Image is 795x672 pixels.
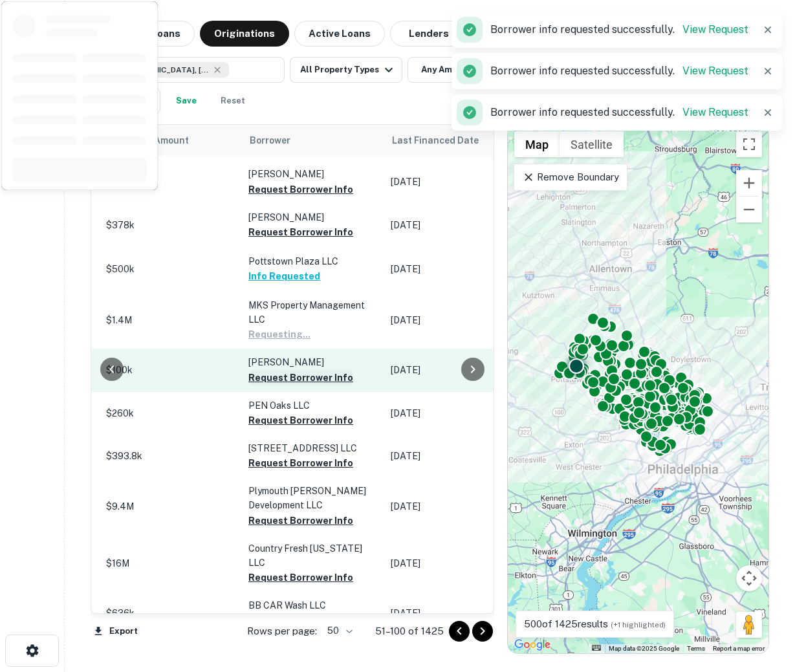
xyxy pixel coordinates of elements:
button: Request Borrower Info [248,413,353,428]
button: Toggle fullscreen view [736,131,762,157]
div: 0 0 [508,125,768,653]
button: Show street map [514,131,560,157]
button: Zoom out [736,197,762,222]
p: Rows per page: [247,623,317,639]
a: Open this area in Google Maps (opens a new window) [511,636,554,653]
p: Pottstown Plaza LLC [248,254,378,268]
p: BB CAR Wash LLC [248,598,378,612]
p: Country Fresh [US_STATE] LLC [248,541,378,570]
p: [DATE] [391,499,507,514]
button: All Property Types [290,57,402,83]
img: Google [511,636,554,653]
button: Reset [212,88,254,114]
a: Terms [687,645,705,652]
p: Remove Boundary [522,169,618,185]
span: (+1 highlighted) [611,621,666,629]
a: View Request [682,65,748,77]
p: Plymouth [PERSON_NAME] Development LLC [248,484,378,512]
p: $500k [106,262,235,276]
p: [PERSON_NAME] [248,355,378,369]
button: Active Loans [294,21,385,47]
button: Go to next page [472,621,493,642]
p: $636k [106,606,235,620]
p: $260k [106,406,235,420]
a: View Request [682,23,748,36]
p: [PERSON_NAME] [248,210,378,224]
p: $1.4M [106,313,235,327]
p: Borrower info requested successfully. [490,63,748,79]
p: $393.8k [106,449,235,463]
button: Info Requested [248,268,320,284]
th: Borrower [242,125,384,156]
span: Map data ©2025 Google [609,645,679,652]
p: $9.4M [106,499,235,514]
p: $100k [106,363,235,377]
div: 50 [322,622,354,640]
a: Report a map error [713,645,765,652]
button: Request Borrower Info [248,224,353,240]
button: Request Borrower Info [248,613,353,629]
p: $16M [106,556,235,570]
iframe: Chat Widget [730,569,795,631]
button: Show satellite imagery [560,131,624,157]
button: Lenders [390,21,468,47]
p: Borrower info requested successfully. [490,105,748,120]
button: Map camera controls [736,565,762,591]
p: $378k [106,218,235,232]
button: Export [91,622,141,641]
p: 51–100 of 1425 [375,623,444,639]
button: Any Amount [408,57,498,83]
p: MKS Property Management LLC [248,298,378,327]
span: Last Financed Date [392,133,496,148]
th: Last Financed Date [384,125,514,156]
button: Zoom in [736,170,762,196]
button: Request Borrower Info [248,182,353,197]
p: [DATE] [391,313,507,327]
button: Save your search to get updates of matches that match your search criteria. [166,88,207,114]
button: Request Borrower Info [248,370,353,385]
p: [DATE] [391,449,507,463]
button: Request Borrower Info [248,513,353,528]
a: View Request [682,106,748,118]
p: [DATE] [391,406,507,420]
span: Borrower [250,133,290,148]
button: Go to previous page [449,621,470,642]
p: $518k [106,175,235,189]
button: Request Borrower Info [248,455,353,471]
p: Borrower info requested successfully. [490,22,748,38]
p: PEN Oaks LLC [248,398,378,413]
p: 500 of 1425 results [524,616,666,632]
button: Originations [200,21,289,47]
p: [STREET_ADDRESS] LLC [248,441,378,455]
p: [DATE] [391,363,507,377]
span: [GEOGRAPHIC_DATA], [GEOGRAPHIC_DATA], [GEOGRAPHIC_DATA] [113,64,210,76]
p: [DATE] [391,175,507,189]
p: [DATE] [391,218,507,232]
p: [DATE] [391,262,507,276]
p: [DATE] [391,556,507,570]
button: Keyboard shortcuts [592,645,601,651]
th: Mortgage Amount [100,125,242,156]
p: [DATE] [391,606,507,620]
button: Request Borrower Info [248,570,353,585]
p: [PERSON_NAME] [248,167,378,181]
